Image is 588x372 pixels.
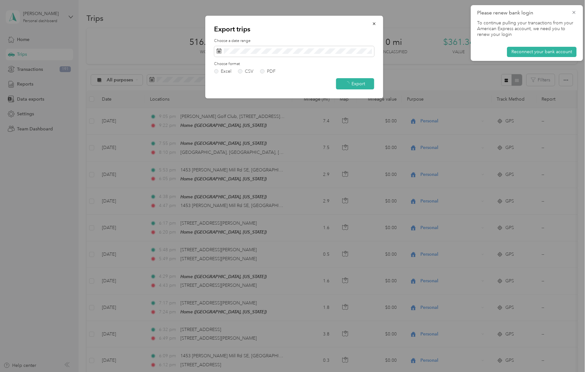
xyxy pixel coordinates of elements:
div: PDF [267,69,276,74]
p: Export trips [214,25,374,34]
label: Choose a date range [214,38,374,44]
p: Please renew bank login [477,9,567,17]
label: Choose format [214,61,374,67]
button: Reconnect your bank account [507,47,576,57]
iframe: Everlance-gr Chat Button Frame [552,336,588,372]
p: To continue pulling your transactions from your American Express account, we need you to renew yo... [477,20,576,38]
div: CSV [245,69,253,74]
div: Excel [221,69,231,74]
button: Export [336,78,374,89]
